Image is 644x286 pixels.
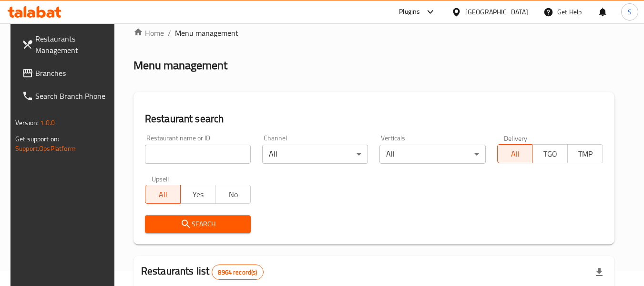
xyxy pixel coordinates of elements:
div: Total records count [212,265,263,280]
span: Search [153,218,243,230]
button: All [145,185,181,204]
span: No [219,188,247,201]
h2: Restaurants list [141,264,264,280]
button: TGO [532,144,568,163]
span: All [149,188,177,201]
span: Get support on: [15,133,59,145]
input: Search for restaurant name or ID.. [145,145,251,164]
div: Plugins [399,6,420,18]
button: Yes [180,185,216,204]
div: All [379,145,485,164]
span: TGO [536,147,564,161]
h2: Restaurant search [145,112,603,126]
h2: Menu management [133,58,227,73]
span: Version: [15,117,39,129]
span: S [628,7,632,17]
button: Search [145,215,251,233]
li: / [168,27,171,39]
span: Branches [35,67,111,79]
button: TMP [567,144,603,163]
span: Restaurants Management [35,33,111,56]
a: Branches [14,62,118,85]
a: Search Branch Phone [14,85,118,107]
div: All [262,145,368,164]
a: Restaurants Management [14,27,118,62]
span: Menu management [175,27,238,39]
a: Support.OpsPlatform [15,142,76,155]
button: All [497,144,533,163]
span: 1.0.0 [40,117,55,129]
label: Delivery [504,135,528,141]
span: 8964 record(s) [212,268,263,277]
label: Upsell [152,175,169,182]
a: Home [133,27,164,39]
div: [GEOGRAPHIC_DATA] [465,7,528,17]
nav: breadcrumb [133,27,614,39]
button: No [215,185,251,204]
span: Yes [184,188,212,201]
div: Export file [588,261,611,284]
span: Search Branch Phone [35,90,111,102]
span: All [501,147,529,161]
span: TMP [572,147,599,161]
